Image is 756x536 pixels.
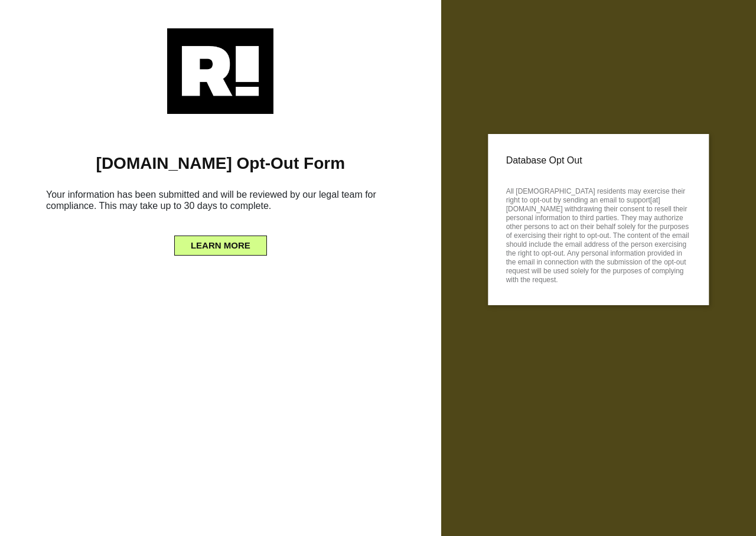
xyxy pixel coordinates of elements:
[167,28,273,114] img: Retention.com
[18,184,423,221] h6: Your information has been submitted and will be reviewed by our legal team for compliance. This m...
[174,237,267,247] a: LEARN MORE
[174,236,267,256] button: LEARN MORE
[506,152,691,169] p: Database Opt Out
[18,153,423,174] h1: [DOMAIN_NAME] Opt-Out Form
[506,184,691,285] p: All [DEMOGRAPHIC_DATA] residents may exercise their right to opt-out by sending an email to suppo...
